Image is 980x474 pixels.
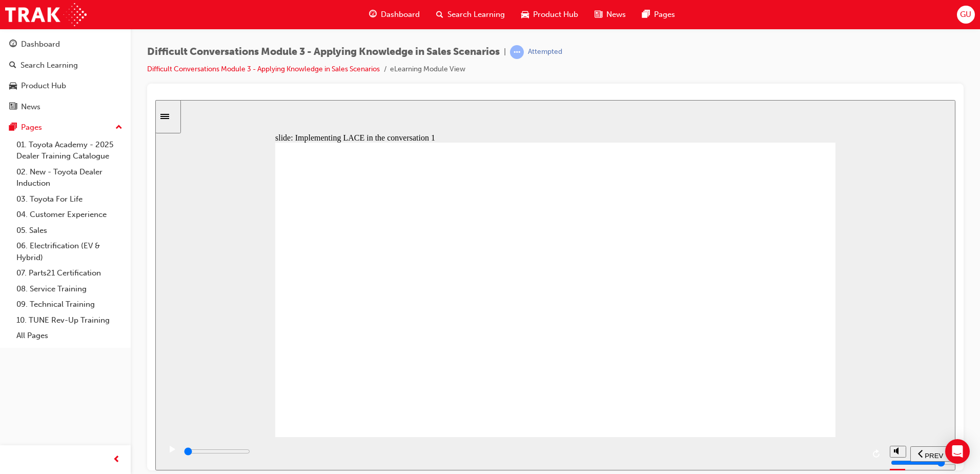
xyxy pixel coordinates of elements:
a: 03. Toyota For Life [12,191,127,207]
button: Pages [4,118,127,137]
a: 10. TUNE Rev-Up Training [12,312,127,328]
a: Product Hub [4,76,127,95]
input: volume [736,359,802,367]
span: search-icon [9,61,16,70]
span: | [504,46,506,58]
a: 07. Parts21 Certification [12,265,127,281]
div: Dashboard [21,38,60,50]
a: car-iconProduct Hub [513,4,586,25]
a: 08. Service Training [12,281,127,297]
div: Pages [21,122,42,133]
a: 05. Sales [12,223,127,239]
span: pages-icon [642,8,650,21]
input: slide progress [29,347,95,355]
a: Difficult Conversations Module 3 - Applying Knowledge in Sales Scenarios [147,65,380,73]
span: car-icon [9,82,17,91]
span: GU [960,9,971,21]
a: guage-iconDashboard [361,4,428,25]
span: guage-icon [9,40,17,49]
span: guage-icon [369,8,377,21]
span: search-icon [436,8,443,21]
a: Search Learning [4,56,127,75]
button: GU [957,6,975,24]
a: search-iconSearch Learning [428,4,513,25]
span: Pages [654,9,675,21]
span: prev-icon [113,453,120,466]
button: replay [714,346,729,362]
button: volume [734,346,751,358]
button: previous [755,346,795,362]
a: pages-iconPages [634,4,683,25]
nav: slide navigation [755,337,795,370]
a: 06. Electrification (EV & Hybrid) [12,238,127,265]
span: Dashboard [381,9,420,21]
div: Search Learning [21,60,78,71]
span: car-icon [521,8,529,21]
span: pages-icon [9,123,17,132]
div: Product Hub [21,80,66,92]
span: Product Hub [533,9,578,21]
img: Trak [5,3,87,26]
span: learningRecordVerb_ATTEMPT-icon [510,45,524,59]
button: DashboardSearch LearningProduct HubNews [4,33,127,118]
span: Search Learning [447,9,505,21]
a: 01. Toyota Academy - 2025 Dealer Training Catalogue [12,137,127,164]
span: up-icon [115,121,122,134]
a: News [4,97,127,116]
a: 04. Customer Experience [12,207,127,223]
span: PREV [769,352,788,360]
div: Attempted [528,47,562,57]
a: news-iconNews [586,4,634,25]
div: Open Intercom Messenger [945,439,970,464]
a: All Pages [12,328,127,344]
span: news-icon [595,8,602,21]
div: News [21,101,40,113]
span: news-icon [9,103,17,112]
div: playback controls [5,337,729,370]
li: eLearning Module View [390,64,465,75]
div: misc controls [734,337,750,370]
a: 09. Technical Training [12,297,127,312]
a: 02. New - Toyota Dealer Induction [12,164,127,191]
a: Dashboard [4,35,127,54]
span: Difficult Conversations Module 3 - Applying Knowledge in Sales Scenarios [147,46,500,58]
span: News [606,9,626,21]
button: play/pause [5,345,23,363]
